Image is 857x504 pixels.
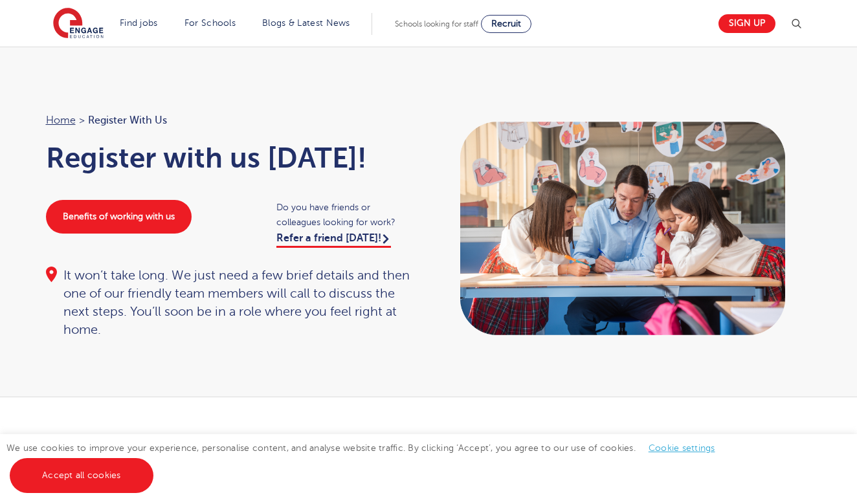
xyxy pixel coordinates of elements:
[481,15,531,33] a: Recruit
[53,8,104,40] img: Engage Education
[276,232,391,248] a: Refer a friend [DATE]!
[46,200,192,234] a: Benefits of working with us
[395,19,478,28] span: Schools looking for staff
[184,18,236,28] a: For Schools
[88,112,167,129] span: Register with us
[46,112,416,129] nav: breadcrumb
[6,443,728,480] span: We use cookies to improve your experience, personalise content, and analyse website traffic. By c...
[10,458,153,493] a: Accept all cookies
[276,200,416,230] span: Do you have friends or colleagues looking for work?
[46,267,416,339] div: It won’t take long. We just need a few brief details and then one of our friendly team members wi...
[46,115,76,126] a: Home
[79,115,85,126] span: >
[491,19,521,28] span: Recruit
[46,142,416,174] h1: Register with us [DATE]!
[718,14,775,33] a: Sign up
[649,443,715,453] a: Cookie settings
[262,18,350,28] a: Blogs & Latest News
[120,18,158,28] a: Find jobs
